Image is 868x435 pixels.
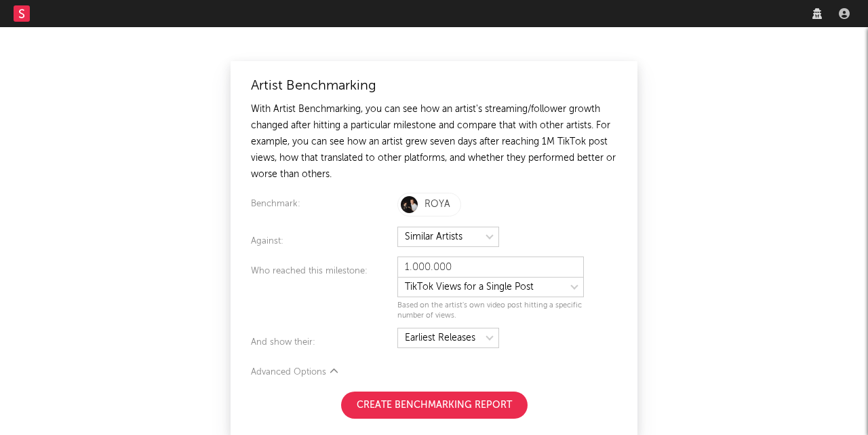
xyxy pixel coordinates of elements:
[397,301,584,321] div: Based on the artist's own video post hitting a specific number of views.
[397,257,584,277] input: eg. 1.000.000
[425,196,450,212] div: ROYA
[251,78,617,94] div: Artist Benchmarking
[251,101,617,183] div: With Artist Benchmarking, you can see how an artist's streaming/follower growth changed after hit...
[251,364,617,381] div: Advanced Options
[251,196,397,220] div: Benchmark:
[251,233,397,250] div: Against:
[251,335,397,351] div: And show their:
[251,263,397,321] div: Who reached this milestone:
[341,392,528,419] button: Create Benchmarking Report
